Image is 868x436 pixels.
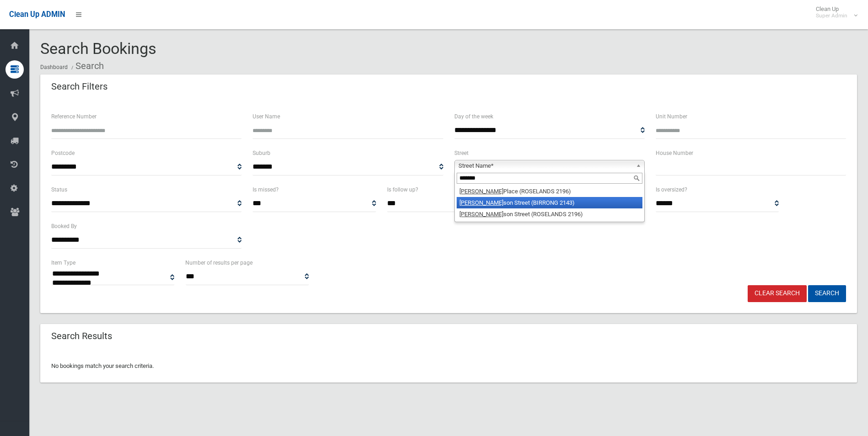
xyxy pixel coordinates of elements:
[9,10,65,19] span: Clean Up ADMIN
[51,221,77,231] label: Booked By
[253,185,279,195] label: Is missed?
[51,112,97,122] label: Reference Number
[457,208,642,220] li: son Street (ROSELANDS 2196)
[454,112,493,122] label: Day of the week
[656,148,693,158] label: House Number
[457,186,642,197] li: Place (ROSELANDS 2196)
[51,148,75,158] label: Postcode
[459,188,503,195] em: [PERSON_NAME]
[459,211,503,218] em: [PERSON_NAME]
[454,148,469,158] label: Street
[51,185,67,195] label: Status
[40,350,857,383] div: No bookings match your search criteria.
[40,39,156,58] span: Search Bookings
[69,58,104,74] li: Search
[458,160,632,171] span: Street Name*
[40,327,123,345] header: Search Results
[185,258,253,268] label: Number of results per page
[253,148,270,158] label: Suburb
[40,64,68,70] a: Dashboard
[656,112,687,122] label: Unit Number
[748,285,807,302] a: Clear Search
[656,185,687,195] label: Is oversized?
[811,5,857,19] span: Clean Up
[459,199,503,206] em: [PERSON_NAME]
[387,185,418,195] label: Is follow up?
[51,258,75,268] label: Item Type
[816,12,847,19] small: Super Admin
[253,112,280,122] label: User Name
[40,78,119,96] header: Search Filters
[457,197,642,208] li: son Street (BIRRONG 2143)
[808,285,846,302] button: Search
